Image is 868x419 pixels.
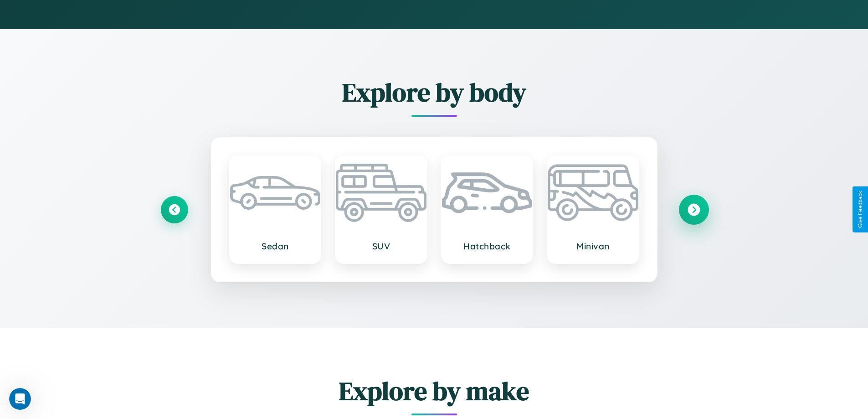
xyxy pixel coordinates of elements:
[161,373,708,409] h2: Explore by make
[451,241,524,252] h3: Hatchback
[239,241,312,252] h3: Sedan
[557,241,629,252] h3: Minivan
[345,241,417,252] h3: SUV
[161,75,708,110] h2: Explore by body
[857,191,863,228] div: Give Feedback
[9,388,31,410] iframe: Intercom live chat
